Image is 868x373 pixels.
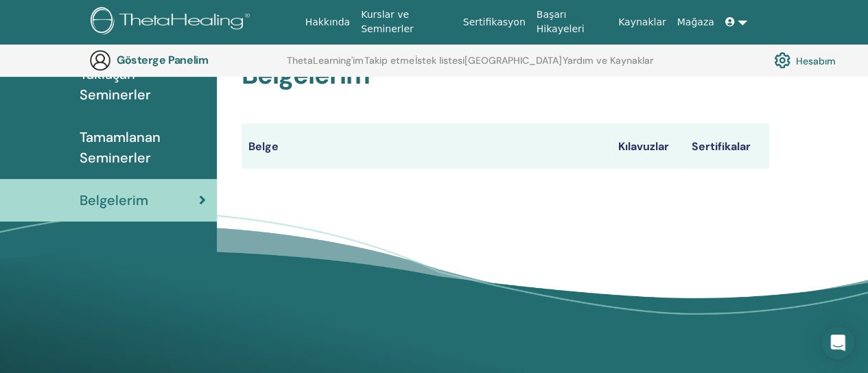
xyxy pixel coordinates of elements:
[618,16,666,27] font: Kaynaklar
[465,55,562,77] a: [GEOGRAPHIC_DATA]
[796,55,836,67] font: Hesabım
[80,191,148,209] font: Belgelerim
[531,2,613,42] a: Başarı Hikayeleri
[80,128,161,167] font: Tamamlanan Seminerler
[537,9,585,34] font: Başarı Hikayeleri
[117,53,208,67] font: Gösterge Panelim
[458,10,531,35] a: Sertifikasyon
[287,55,364,77] a: ThetaLearning'im
[613,10,672,35] a: Kaynaklar
[89,49,111,71] img: generic-user-icon.jpg
[463,16,526,27] font: Sertifikasyon
[361,9,414,34] font: Kurslar ve Seminerler
[465,54,562,67] font: [GEOGRAPHIC_DATA]
[80,65,151,104] font: Yaklaşan Seminerler
[364,55,414,77] a: Takip etme
[821,326,854,359] div: Intercom Messenger'ı açın
[563,55,653,77] a: Yardım ve Kaynaklar
[248,139,279,154] font: Belge
[618,139,668,154] font: Kılavuzlar
[364,54,414,67] font: Takip etme
[774,49,836,72] a: Hesabım
[91,7,255,38] img: logo.png
[415,54,465,67] font: İstek listesi
[355,2,458,42] a: Kurslar ve Seminerler
[692,139,751,154] font: Sertifikalar
[677,16,714,27] font: Mağaza
[774,49,790,72] img: cog.svg
[671,10,719,35] a: Mağaza
[415,55,465,77] a: İstek listesi
[563,54,653,67] font: Yardım ve Kaynaklar
[300,10,356,35] a: Hakkında
[305,16,351,27] font: Hakkında
[287,54,364,67] font: ThetaLearning'im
